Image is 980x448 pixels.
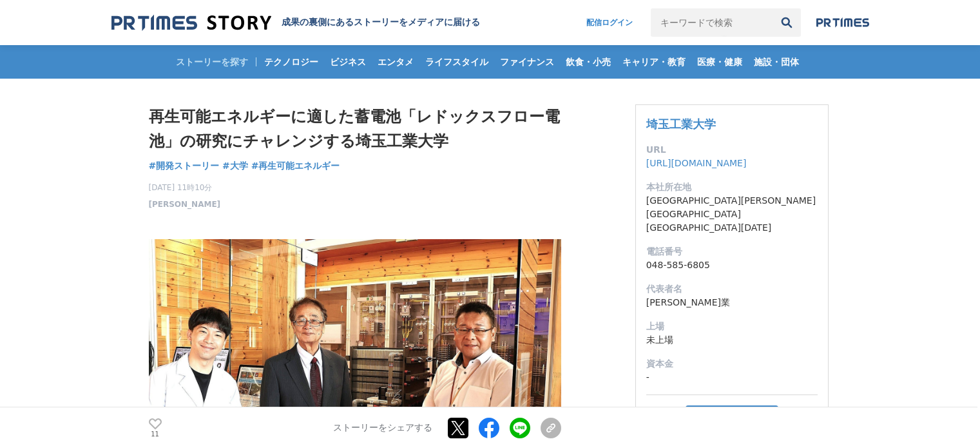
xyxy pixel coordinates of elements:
a: 埼玉工業大学 [646,117,716,131]
span: #大学 [222,160,248,171]
span: ビジネス [325,56,371,68]
a: [PERSON_NAME] [149,199,221,210]
img: 成果の裏側にあるストーリーをメディアに届ける [111,14,271,32]
dt: URL [646,143,818,157]
a: キャリア・教育 [617,45,691,79]
span: [DATE] 11時10分 [149,182,221,193]
dd: [PERSON_NAME]業 [646,296,818,309]
img: prtimes [816,17,869,28]
h2: 成果の裏側にあるストーリーをメディアに届ける [282,17,480,28]
a: [URL][DOMAIN_NAME] [646,158,747,168]
a: 医療・健康 [692,45,747,79]
span: キャリア・教育 [617,56,691,68]
a: ファイナンス [495,45,559,79]
a: エンタメ [372,45,419,79]
a: #再生可能エネルギー [251,159,340,173]
span: エンタメ [372,56,419,68]
dt: 資本金 [646,357,818,371]
span: ファイナンス [495,56,559,68]
a: #大学 [222,159,248,173]
a: 配信ログイン [573,8,646,37]
a: ビジネス [325,45,371,79]
a: ライフスタイル [420,45,494,79]
p: ストーリーをシェアする [333,422,432,434]
h1: 再生可能エネルギーに適した蓄電池「レドックスフロー電池」の研究にチャレンジする埼玉工業大学 [149,104,561,154]
span: 施設・団体 [749,56,804,68]
dt: 代表者名 [646,282,818,296]
span: 医療・健康 [692,56,747,68]
a: 施設・団体 [749,45,804,79]
dd: 未上場 [646,333,818,347]
input: キーワードで検索 [651,8,773,37]
button: 検索 [773,8,801,37]
p: 11 [149,431,162,437]
dd: 048-585-6805 [646,258,818,272]
span: ライフスタイル [420,56,494,68]
dd: - [646,371,818,384]
dt: 電話番号 [646,245,818,258]
dt: 本社所在地 [646,180,818,194]
dd: [GEOGRAPHIC_DATA][PERSON_NAME][GEOGRAPHIC_DATA][GEOGRAPHIC_DATA][DATE] [646,194,818,235]
span: #開発ストーリー [149,160,220,171]
span: テクノロジー [259,56,323,68]
a: 飲食・小売 [561,45,616,79]
span: #再生可能エネルギー [251,160,340,171]
a: #開発ストーリー [149,159,220,173]
dt: 上場 [646,320,818,333]
button: フォロー [686,405,778,429]
a: テクノロジー [259,45,323,79]
span: 飲食・小売 [561,56,616,68]
a: 成果の裏側にあるストーリーをメディアに届ける 成果の裏側にあるストーリーをメディアに届ける [111,14,480,32]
